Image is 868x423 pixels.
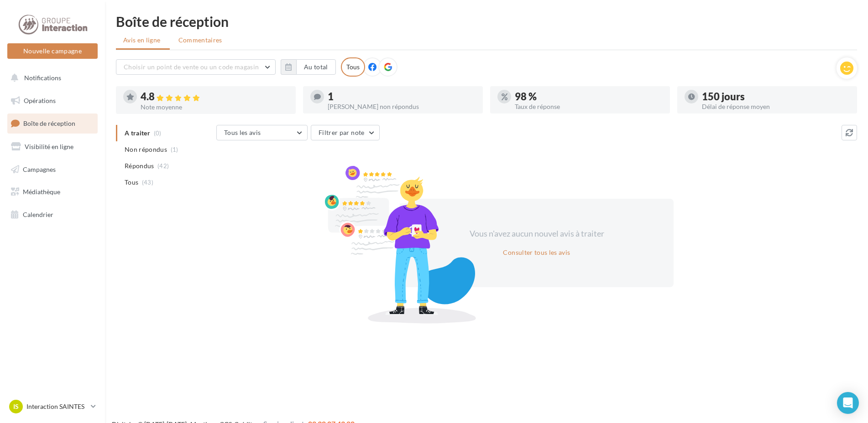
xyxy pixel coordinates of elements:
[281,59,336,75] button: Au total
[124,63,259,71] span: Choisir un point de vente ou un code magasin
[125,178,138,187] span: Tous
[125,145,167,154] span: Non répondus
[328,103,476,110] div: [PERSON_NAME] non répondus
[5,91,99,110] a: Opérations
[458,228,615,240] div: Vous n'avez aucun nouvel avis à traiter
[141,104,288,110] div: Note moyenne
[5,68,96,88] button: Notifications
[7,43,98,59] button: Nouvelle campagne
[142,179,153,186] span: (43)
[499,247,574,258] button: Consulter tous les avis
[328,92,476,102] div: 1
[837,392,859,414] div: Open Intercom Messenger
[13,402,19,411] span: IS
[224,129,261,136] span: Tous les avis
[311,125,380,140] button: Filtrer par note
[23,119,75,127] span: Boîte de réception
[216,125,308,140] button: Tous les avis
[24,97,56,104] span: Opérations
[296,59,336,75] button: Au total
[178,36,222,45] span: Commentaires
[5,182,99,201] a: Médiathèque
[125,161,154,170] span: Répondus
[23,211,53,218] span: Calendrier
[702,103,850,110] div: Délai de réponse moyen
[116,59,276,75] button: Choisir un point de vente ou un code magasin
[5,137,99,156] a: Visibilité en ligne
[141,92,288,102] div: 4.8
[24,74,61,82] span: Notifications
[341,57,365,77] div: Tous
[702,92,850,102] div: 150 jours
[5,113,99,133] a: Boîte de réception
[5,160,99,179] a: Campagnes
[25,143,73,150] span: Visibilité en ligne
[116,15,857,28] div: Boîte de réception
[515,103,663,110] div: Taux de réponse
[171,146,178,153] span: (1)
[157,162,169,170] span: (42)
[5,205,99,224] a: Calendrier
[7,398,98,415] a: IS Interaction SAINTES
[515,92,663,102] div: 98 %
[26,402,87,411] p: Interaction SAINTES
[23,165,56,173] span: Campagnes
[23,188,60,196] span: Médiathèque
